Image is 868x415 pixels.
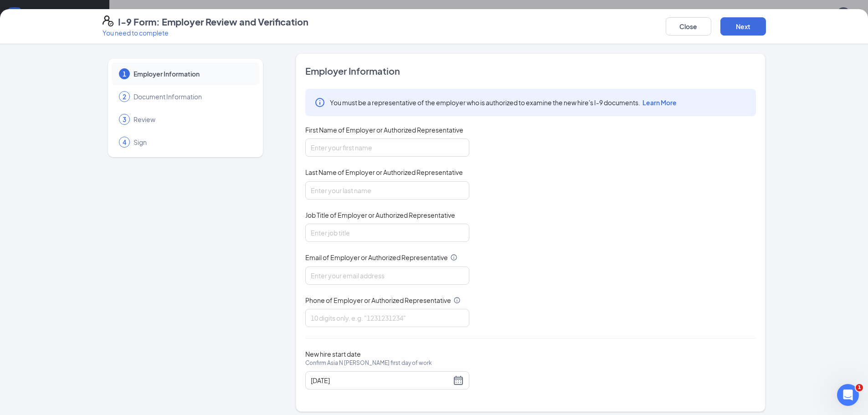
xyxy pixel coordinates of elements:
[305,359,432,368] span: Confirm Asia N [PERSON_NAME] first day of work
[123,115,126,124] span: 3
[642,98,677,107] span: Learn More
[103,15,113,26] svg: FormI9EVerifyIcon
[305,138,469,157] input: Enter your first name
[123,92,126,101] span: 2
[305,181,469,200] input: Enter your last name
[134,92,250,101] span: Document Information
[330,98,677,107] span: You must be a representative of the employer who is authorized to examine the new hire's I-9 docu...
[453,297,461,304] svg: Info
[305,125,463,134] span: First Name of Employer or Authorized Representative
[640,98,677,107] a: Learn More
[305,224,469,242] input: Enter job title
[305,349,432,377] span: New hire start date
[305,210,455,220] span: Job Title of Employer or Authorized Representative
[134,115,250,124] span: Review
[305,266,469,285] input: Enter your email address
[305,253,448,262] span: Email of Employer or Authorized Representative
[123,69,126,78] span: 1
[305,309,469,327] input: 10 digits only, e.g. "1231231234"
[666,17,711,36] button: Close
[856,384,863,391] span: 1
[123,138,126,147] span: 4
[103,28,308,37] p: You need to complete
[720,17,766,36] button: Next
[450,254,457,261] svg: Info
[134,138,250,147] span: Sign
[134,69,250,78] span: Employer Information
[118,15,308,28] h4: I-9 Form: Employer Review and Verification
[305,65,756,77] span: Employer Information
[311,375,451,385] input: 10/06/2025
[305,296,451,305] span: Phone of Employer or Authorized Representative
[314,97,325,108] svg: Info
[305,168,463,177] span: Last Name of Employer or Authorized Representative
[837,384,859,406] iframe: Intercom live chat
